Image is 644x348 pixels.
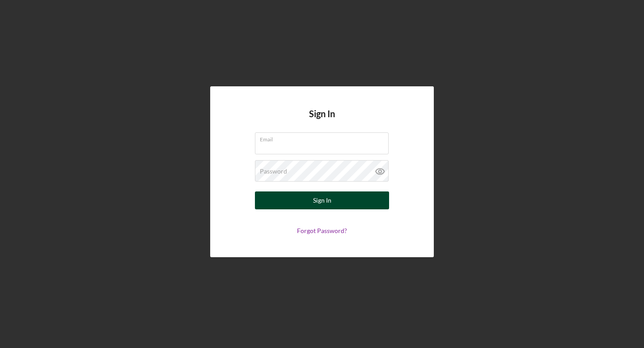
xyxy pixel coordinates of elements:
[297,227,347,234] a: Forgot Password?
[260,133,389,143] label: Email
[255,191,389,209] button: Sign In
[313,191,331,209] div: Sign In
[260,168,287,175] label: Password
[309,109,335,132] h4: Sign In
